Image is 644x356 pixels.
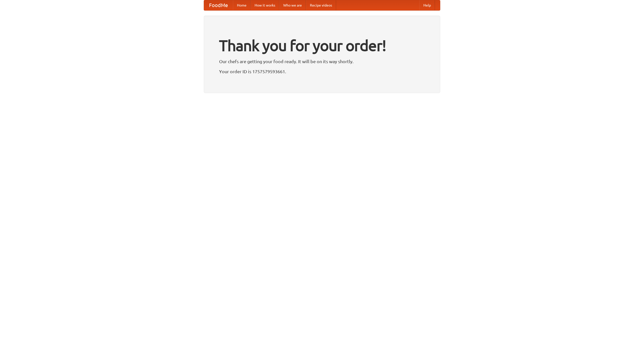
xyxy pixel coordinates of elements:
a: FoodMe [204,0,233,10]
a: Help [419,0,435,10]
a: Recipe videos [306,0,336,10]
a: How it works [251,0,279,10]
p: Our chefs are getting your food ready. It will be on its way shortly. [219,58,425,65]
a: Who we are [279,0,306,10]
h1: Thank you for your order! [219,33,425,58]
p: Your order ID is 1757579593661. [219,68,425,75]
a: Home [233,0,251,10]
